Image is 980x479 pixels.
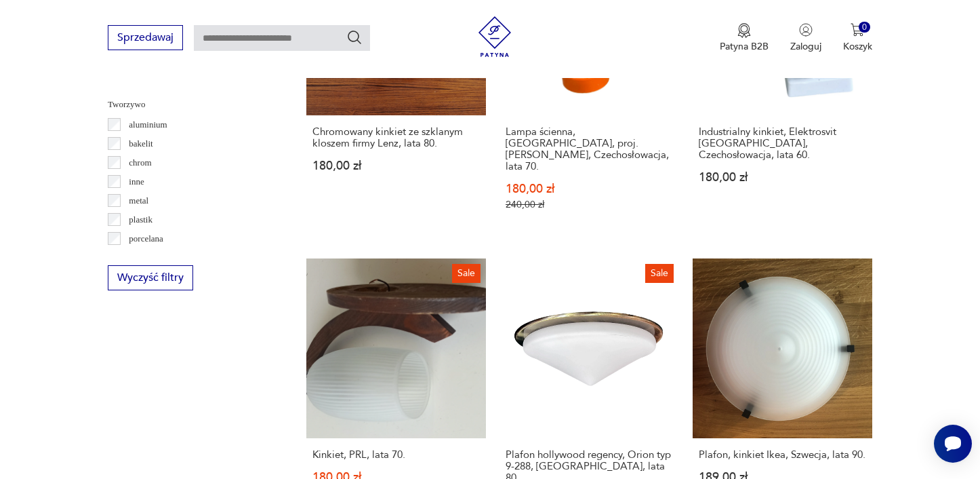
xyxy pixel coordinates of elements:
[129,136,152,151] p: bakelit
[129,80,161,95] p: Ćmielów
[474,16,515,57] img: Patyna - sklep z meblami i dekoracjami vintage
[312,449,480,461] h3: Kinkiet, PRL, lata 70.
[129,155,151,170] p: chrom
[506,199,673,210] p: 240,00 zł
[790,40,821,53] p: Zaloguj
[699,172,866,183] p: 180,00 zł
[108,34,183,43] a: Sprzedawaj
[108,97,274,112] p: Tworzywo
[506,126,673,172] h3: Lampa ścienna, [GEOGRAPHIC_DATA], proj. [PERSON_NAME], Czechosłowacja, lata 70.
[129,250,156,265] p: porcelit
[851,23,864,37] img: Ikona koszyka
[934,425,972,463] iframe: Smartsupp widget button
[129,174,144,189] p: inne
[799,23,813,37] img: Ikonka użytkownika
[129,117,167,132] p: aluminium
[790,23,821,53] button: Zaloguj
[346,29,363,45] button: Szukaj
[720,40,769,53] p: Patyna B2B
[699,126,866,161] h3: Industrialny kinkiet, Elektrosvit [GEOGRAPHIC_DATA], Czechosłowacja, lata 60.
[699,449,866,461] h3: Plafon, kinkiet Ikea, Szwecja, lata 90.
[859,22,870,33] div: 0
[843,40,872,53] p: Koszyk
[506,183,673,195] p: 180,00 zł
[720,23,769,53] button: Patyna B2B
[312,126,480,149] h3: Chromowany kinkiet ze szklanym kloszem firmy Lenz, lata 80.
[312,160,480,172] p: 180,00 zł
[129,193,148,208] p: metal
[720,23,769,53] a: Ikona medaluPatyna B2B
[108,25,183,50] button: Sprzedawaj
[129,212,152,227] p: plastik
[737,23,751,38] img: Ikona medalu
[843,23,872,53] button: 0Koszyk
[129,231,163,246] p: porcelana
[108,265,193,290] button: Wyczyść filtry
